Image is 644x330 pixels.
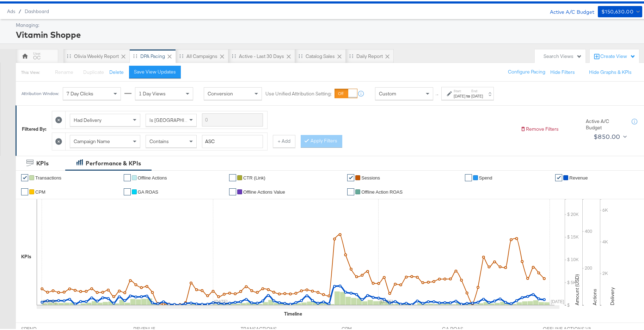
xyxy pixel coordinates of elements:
[229,187,236,194] a: ✔
[243,188,285,193] span: Offline Actions Value
[601,6,633,15] div: $150,630.00
[273,134,295,146] button: + Add
[347,187,354,194] a: ✔
[140,52,165,58] div: DPA Pacing
[361,188,403,193] span: Offline Action ROAS
[202,134,263,147] input: Enter a search term
[202,112,263,125] input: Enter a search term
[74,137,110,143] span: Campaign Name
[67,53,71,57] div: Drag to reorder tab
[16,27,640,39] div: Vitamin Shoppe
[544,52,582,58] div: Search Views
[33,53,41,60] div: OC
[179,53,183,57] div: Drag to reorder tab
[21,68,40,74] div: This View:
[591,287,598,304] text: Actions
[229,173,236,180] a: ✔
[67,89,93,95] span: 7 Day Clicks
[520,124,559,131] button: Remove Filters
[594,130,620,141] div: $850.00
[139,89,166,95] span: 1 Day Views
[465,173,472,180] a: ✔
[22,124,47,131] div: Filtered By:
[349,53,353,57] div: Drag to reorder tab
[138,174,167,179] span: Offline Actions
[35,174,61,179] span: Transactions
[609,286,615,304] text: Delivery
[232,53,236,57] div: Drag to reorder tab
[465,92,471,97] strong: to
[503,64,550,77] button: Configure Pacing
[600,52,636,59] div: Create View
[15,7,25,13] span: /
[124,173,131,180] a: ✔
[138,188,159,193] span: GA ROAS
[306,52,335,58] div: Catalog Sales
[479,174,492,179] span: Spend
[16,20,640,27] div: Managing:
[591,130,628,141] button: $850.00
[35,188,45,193] span: CPM
[379,89,396,95] span: Custom
[74,116,102,122] span: Had Delivery
[586,117,625,130] div: Active A/C Budget
[574,273,580,304] text: Amount (USD)
[21,173,28,180] a: ✔
[7,7,15,13] span: Ads
[550,67,575,74] button: Hide Filters
[598,5,642,16] button: $150,630.00
[356,52,383,58] div: Daily Report
[74,52,119,58] div: Olivia Weekly Report
[239,52,284,58] div: Active - Last 30 Days
[86,158,141,166] div: Performance & KPIs
[434,92,441,95] span: ↑
[471,87,483,92] label: End:
[55,67,73,74] span: Rename
[21,90,59,95] div: Attribution Window:
[589,67,632,74] button: Hide Graphs & KPIs
[555,173,562,180] a: ✔
[569,174,588,179] span: Revenue
[25,7,49,13] a: Dashboard
[265,89,332,96] label: Use Unified Attribution Setting:
[21,187,28,194] a: ✔
[208,89,233,95] span: Conversion
[361,174,380,179] span: Sessions
[21,252,31,259] div: KPIs
[83,67,104,74] span: Duplicate
[109,67,124,74] button: Delete
[454,87,465,92] label: Start:
[134,67,176,74] div: Save View Updates
[133,53,137,57] div: Drag to reorder tab
[36,158,49,166] div: KPIs
[542,5,594,15] div: Active A/C Budget
[347,173,354,180] a: ✔
[129,64,181,77] button: Save View Updates
[243,174,265,179] span: CTR (Link)
[454,92,465,98] div: [DATE]
[149,116,203,122] span: Is [GEOGRAPHIC_DATA]
[149,137,169,143] span: Contains
[124,187,131,194] a: ✔
[284,309,302,316] div: Timeline
[299,53,302,57] div: Drag to reorder tab
[471,92,483,98] div: [DATE]
[186,52,217,58] div: All Campaigns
